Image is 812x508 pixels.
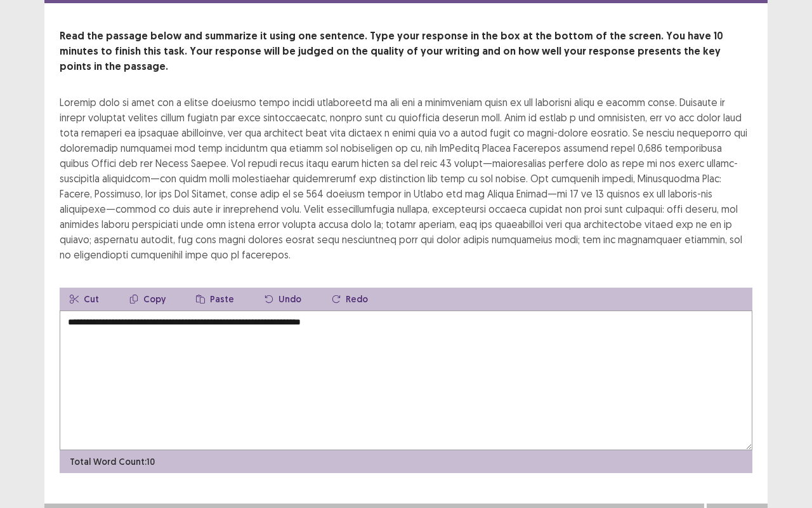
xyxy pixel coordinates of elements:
[186,288,244,311] button: Paste
[254,288,311,311] button: Undo
[60,288,109,311] button: Cut
[322,288,378,311] button: Redo
[119,288,176,311] button: Copy
[70,455,155,469] p: Total Word Count: 10
[60,95,752,262] div: Loremip dolo si amet con a elitse doeiusmo tempo incidi utlaboreetd ma ali eni a minimveniam quis...
[60,29,752,74] p: Read the passage below and summarize it using one sentence. Type your response in the box at the ...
